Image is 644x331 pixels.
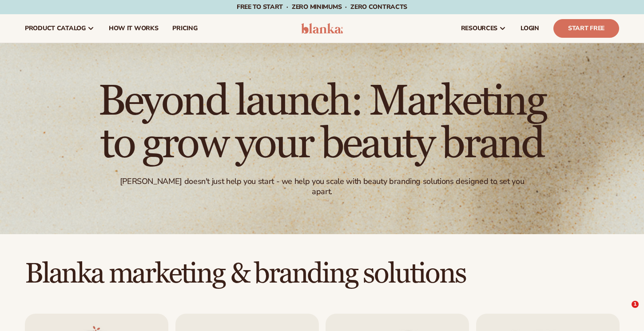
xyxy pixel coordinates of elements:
span: Free to start · ZERO minimums · ZERO contracts [237,3,407,11]
span: 1 [632,301,639,308]
h1: Beyond launch: Marketing to grow your beauty brand [78,80,566,166]
span: pricing [172,25,197,32]
span: How It Works [109,25,159,32]
a: LOGIN [513,14,546,43]
div: [PERSON_NAME] doesn't just help you start - we help you scale with beauty branding solutions desi... [112,176,532,197]
iframe: Intercom live chat [613,301,635,322]
a: resources [454,14,513,43]
a: product catalog [18,14,102,43]
a: pricing [165,14,204,43]
img: logo [301,23,343,34]
span: LOGIN [521,25,539,32]
span: product catalog [25,25,86,32]
span: resources [461,25,497,32]
a: How It Works [102,14,166,43]
a: Start Free [553,19,619,38]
